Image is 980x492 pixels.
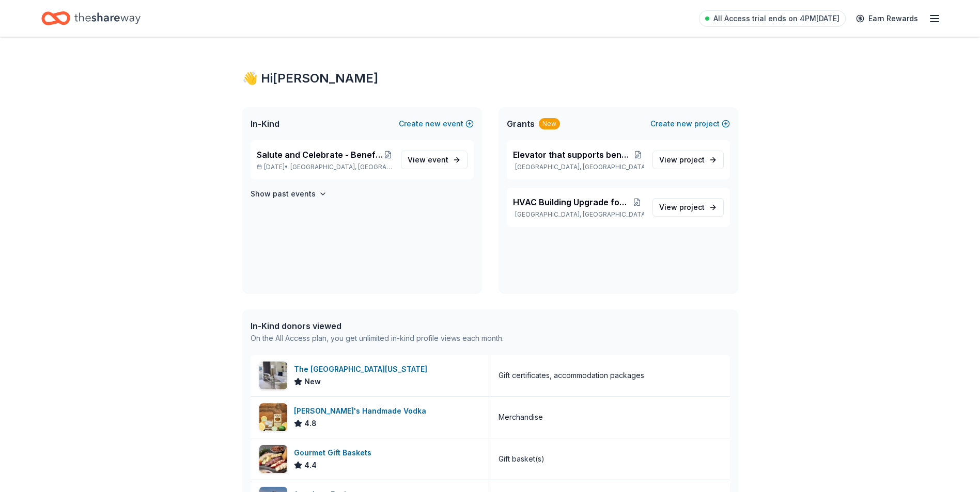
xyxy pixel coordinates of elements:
span: project [679,203,705,211]
div: New [539,118,560,129]
span: View [659,201,705,214]
a: View event [401,151,468,169]
span: View [659,154,705,166]
div: Gift basket(s) [499,453,545,465]
a: All Access trial ends on 4PM[DATE] [699,10,846,27]
span: In-Kind [251,118,279,130]
div: Merchandise [499,411,543,423]
button: Show past events [251,188,327,200]
span: new [425,118,441,130]
div: Gift certificates, accommodation packages [499,369,644,382]
button: Createnewproject [650,118,730,130]
p: [GEOGRAPHIC_DATA], [GEOGRAPHIC_DATA] [513,210,644,219]
a: View project [652,151,724,169]
p: [GEOGRAPHIC_DATA], [GEOGRAPHIC_DATA] [513,163,644,171]
div: 👋 Hi [PERSON_NAME] [242,70,738,87]
a: Home [41,6,141,30]
img: Image for Tito's Handmade Vodka [259,403,287,431]
div: [PERSON_NAME]'s Handmade Vodka [294,405,430,417]
span: Grants [507,118,535,130]
span: 4.4 [304,459,317,471]
img: Image for The Peninsula New York [259,362,287,389]
span: New [304,375,321,388]
span: new [677,118,692,130]
span: 4.8 [304,417,317,430]
span: event [428,155,448,164]
span: All Access trial ends on 4PM[DATE] [713,12,839,25]
p: [DATE] • [257,163,393,171]
div: The [GEOGRAPHIC_DATA][US_STATE] [294,363,431,375]
span: View [408,154,448,166]
a: View project [652,198,724,217]
a: Earn Rewards [850,9,924,28]
span: Salute and Celebrate - Benefitting Mid-[PERSON_NAME] Works Veterans [257,149,384,161]
span: project [679,155,705,164]
span: Elevator that supports beneficiaries with disabilities [513,149,632,161]
span: [GEOGRAPHIC_DATA], [GEOGRAPHIC_DATA] [290,163,392,171]
div: On the All Access plan, you get unlimited in-kind profile views each month. [251,332,504,345]
button: Createnewevent [399,118,474,130]
img: Image for Gourmet Gift Baskets [259,445,287,473]
div: Gourmet Gift Baskets [294,447,376,459]
span: HVAC Building Upgrade for Program Area [513,196,630,208]
h4: Show past events [251,188,316,200]
div: In-Kind donors viewed [251,320,504,332]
